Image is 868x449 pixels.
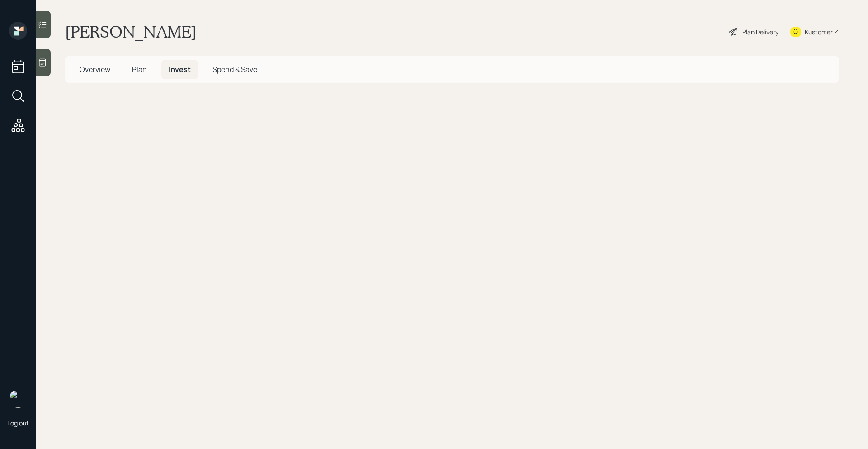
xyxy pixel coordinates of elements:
span: Spend & Save [212,64,257,74]
div: Log out [7,419,29,427]
span: Plan [132,64,147,74]
span: Invest [169,64,191,74]
span: Overview [80,64,110,74]
h1: [PERSON_NAME] [65,22,197,42]
div: Kustomer [805,27,833,37]
img: michael-russo-headshot.png [9,390,27,408]
div: Plan Delivery [742,27,778,37]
